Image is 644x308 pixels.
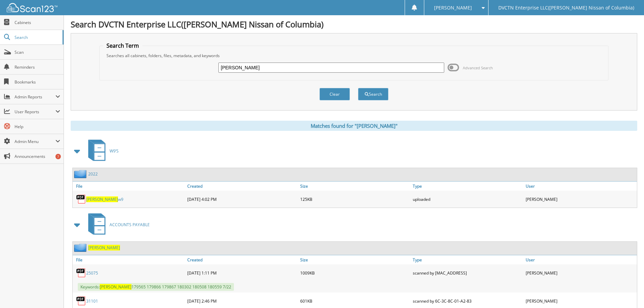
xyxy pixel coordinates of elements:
[103,53,605,58] div: Searches all cabinets, folders, files, metadata, and keywords
[463,65,493,70] span: Advanced Search
[411,266,524,280] div: scanned by [MAC_ADDRESS]
[7,3,57,12] img: scan123-logo-white.svg
[110,222,150,228] span: ACCOUNTS PAYABLE
[78,283,234,291] span: Keywords: 179565 179866 179867 180302 180508 180559 7/22
[84,138,119,164] a: W9’S
[15,109,55,115] span: User Reports
[15,79,60,85] span: Bookmarks
[524,182,637,191] a: User
[358,88,388,100] button: Search
[76,296,86,306] img: PDF.png
[15,49,60,55] span: Scan
[110,148,119,154] span: W9’S
[186,266,299,280] div: [DATE] 1:11 PM
[55,154,61,159] div: 7
[15,139,55,144] span: Admin Menu
[86,270,98,276] a: 25075
[434,6,472,10] span: [PERSON_NAME]
[15,34,59,40] span: Search
[186,192,299,206] div: [DATE] 4:02 PM
[15,153,60,159] span: Announcements
[74,243,88,252] img: folder2.png
[86,196,118,202] span: [PERSON_NAME]
[15,94,55,100] span: Admin Reports
[73,255,186,264] a: File
[74,170,88,178] img: folder2.png
[319,88,350,100] button: Clear
[86,196,123,202] a: [PERSON_NAME]w9
[524,192,637,206] div: [PERSON_NAME]
[103,42,142,49] legend: Search Term
[88,245,120,251] a: [PERSON_NAME]
[299,266,411,280] div: 1009KB
[299,294,411,308] div: 601KB
[524,255,637,264] a: User
[15,124,60,129] span: Help
[411,182,524,191] a: Type
[411,255,524,264] a: Type
[411,294,524,308] div: scanned by 6C-3C-8C-01-A2-83
[299,255,411,264] a: Size
[299,182,411,191] a: Size
[86,298,98,304] a: 31101
[186,255,299,264] a: Created
[524,294,637,308] div: [PERSON_NAME]
[186,294,299,308] div: [DATE] 2:46 PM
[186,182,299,191] a: Created
[76,268,86,278] img: PDF.png
[73,182,186,191] a: File
[88,171,98,177] a: 2022
[71,121,637,131] div: Matches found for "[PERSON_NAME]"
[498,6,634,10] span: DVCTN Enterprise LLC([PERSON_NAME] Nissan of Columbia)
[15,20,60,25] span: Cabinets
[100,284,132,290] span: [PERSON_NAME]
[76,194,86,204] img: PDF.png
[411,192,524,206] div: uploaded
[84,211,150,238] a: ACCOUNTS PAYABLE
[71,19,637,30] h1: Search DVCTN Enterprise LLC([PERSON_NAME] Nissan of Columbia)
[524,266,637,280] div: [PERSON_NAME]
[15,64,60,70] span: Reminders
[299,192,411,206] div: 125KB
